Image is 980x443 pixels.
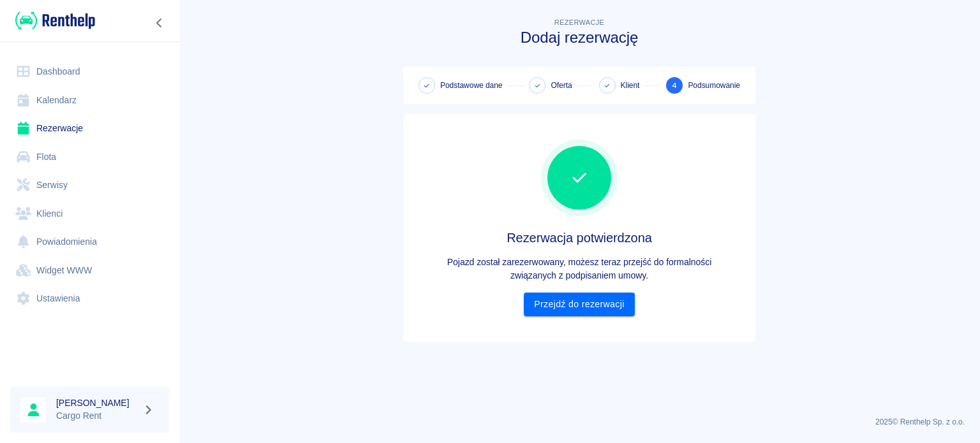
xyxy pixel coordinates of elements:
[524,293,634,316] a: Przejdź do rezerwacji
[10,57,169,86] a: Dashboard
[194,416,965,428] p: 2025 © Renthelp Sp. z o.o.
[413,256,745,282] p: Pojazd został zarezerwowany, możesz teraz przejść do formalności związanych z podpisaniem umowy.
[56,396,138,409] h6: [PERSON_NAME]
[10,256,169,285] a: Widget WWW
[10,200,169,228] a: Klienci
[10,143,169,171] a: Flota
[56,409,138,423] p: Cargo Rent
[10,114,169,143] a: Rezerwacje
[10,86,169,115] a: Kalendarz
[403,29,755,47] h3: Dodaj rezerwację
[10,171,169,200] a: Serwisy
[672,79,677,92] span: 4
[551,80,572,91] span: Oferta
[10,284,169,313] a: Ustawienia
[554,18,604,26] span: Rezerwacje
[688,80,740,91] span: Podsumowanie
[150,15,169,31] button: Zwiń nawigację
[10,228,169,256] a: Powiadomienia
[10,10,95,31] a: Renthelp logo
[440,80,502,91] span: Podstawowe dane
[621,80,640,91] span: Klient
[15,10,95,31] img: Renthelp logo
[413,230,745,245] h4: Rezerwacja potwierdzona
